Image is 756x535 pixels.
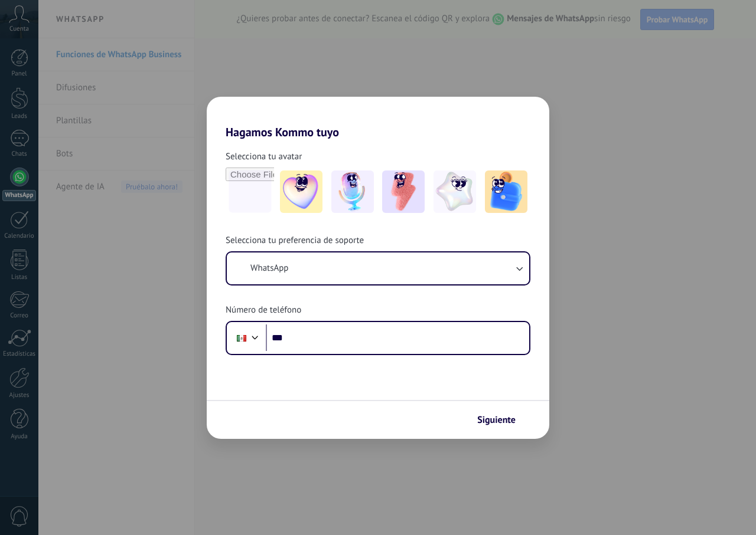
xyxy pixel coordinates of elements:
[250,262,288,274] span: WhatsApp
[485,170,527,213] img: -5.jpeg
[227,252,529,284] button: WhatsApp
[207,97,549,139] h2: Hagamos Kommo tuyo
[434,170,476,213] img: -4.jpeg
[477,416,516,424] span: Siguiente
[472,410,532,430] button: Siguiente
[382,170,425,213] img: -3.jpeg
[230,326,253,350] div: Mexico: + 52
[280,170,322,213] img: -1.jpeg
[226,235,364,247] span: Selecciona tu preferencia de soporte
[331,170,374,213] img: -2.jpeg
[226,304,301,316] span: Número de teléfono
[226,151,302,163] span: Selecciona tu avatar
